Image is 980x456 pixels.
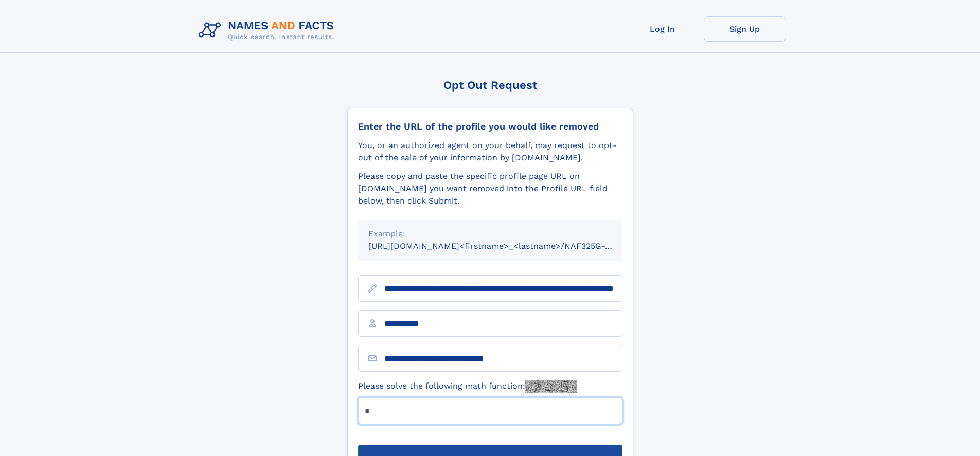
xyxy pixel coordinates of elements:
[358,380,577,393] label: Please solve the following math function:
[358,139,622,164] div: You, or an authorized agent on your behalf, may request to opt-out of the sale of your informatio...
[347,79,633,92] div: Opt Out Request
[368,241,642,251] small: [URL][DOMAIN_NAME]<firstname>_<lastname>/NAF325G-xxxxxxxx
[358,170,622,207] div: Please copy and paste the specific profile page URL on [DOMAIN_NAME] you want removed into the Pr...
[194,16,343,44] img: Logo Names and Facts
[358,121,622,132] div: Enter the URL of the profile you would like removed
[621,16,704,42] a: Log In
[368,228,612,240] div: Example:
[704,16,786,42] a: Sign Up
